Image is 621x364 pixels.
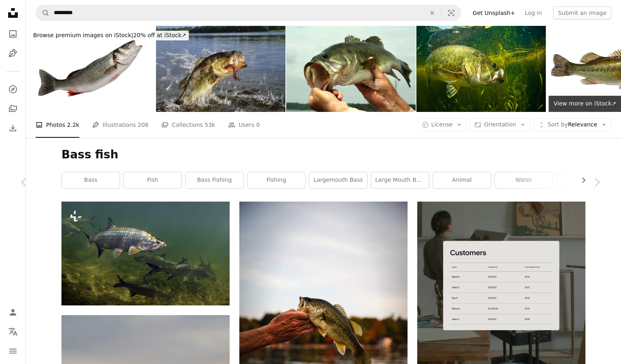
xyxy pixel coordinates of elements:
button: Submit an image [553,6,611,19]
button: Search Unsplash [36,5,50,21]
span: Orientation [484,121,516,128]
a: Get Unsplash+ [468,6,520,19]
img: Largemouth bass swimming in water [416,26,546,112]
a: Users 0 [228,112,260,138]
img: Largemouth Bass [156,26,285,112]
a: Collections 53k [161,112,215,138]
a: Collections [5,101,21,117]
a: person holding a fish during daytime [239,324,408,331]
span: 0 [256,120,260,129]
a: bass [62,172,120,188]
button: Visual search [441,5,461,21]
a: Illustrations [5,45,21,61]
span: 53k [205,120,215,129]
span: Browse premium images on iStock | [33,32,133,38]
img: Sea Bass [26,26,155,112]
a: person [557,172,615,188]
a: Log in / Sign up [5,304,21,320]
a: bass fishing [186,172,243,188]
a: fishing [247,172,305,188]
span: Relevance [547,121,597,129]
span: View more on iStock ↗ [553,100,616,107]
a: large mouth bass [371,172,429,188]
a: View more on iStock↗ [549,96,621,112]
button: Clear [423,5,441,21]
span: Sort by [547,121,568,128]
img: a group of fish swimming in a body of water [61,202,230,305]
img: Large Mouth Bass [286,26,416,112]
button: Sort byRelevance [533,118,611,131]
a: Illustrations 208 [92,112,148,138]
form: Find visuals sitewide [36,5,461,21]
span: License [431,121,453,128]
span: 208 [138,120,149,129]
button: Language [5,324,21,340]
a: largemouth bass [309,172,367,188]
button: Menu [5,343,21,359]
a: Explore [5,81,21,97]
a: Photos [5,26,21,42]
a: Next [572,143,621,221]
button: License [417,118,467,131]
a: animal [433,172,491,188]
a: fish [124,172,182,188]
a: a group of fish swimming in a body of water [61,250,230,257]
a: Download History [5,120,21,136]
a: water [495,172,553,188]
button: Orientation [470,118,530,131]
h1: Bass fish [61,147,585,162]
div: 20% off at iStock ↗ [31,31,189,40]
a: Log in [520,6,547,19]
a: Browse premium images on iStock|20% off at iStock↗ [26,26,194,45]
